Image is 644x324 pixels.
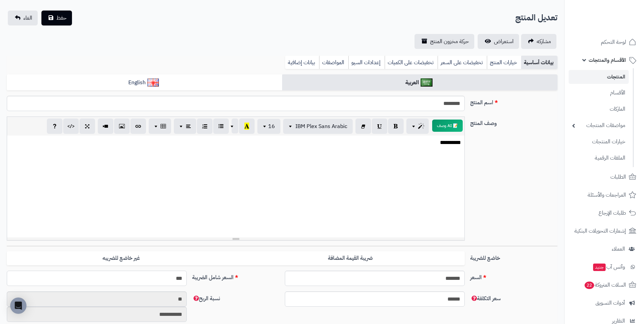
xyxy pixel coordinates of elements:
[569,277,640,293] a: السلات المتروكة22
[421,78,433,87] img: العربية
[7,251,236,265] label: غير خاضع للضريبه
[537,37,551,46] span: مشاركه
[521,34,556,49] a: مشاركه
[56,14,67,22] span: حفظ
[478,34,519,49] a: استعراض
[515,11,557,25] h2: تعديل المنتج
[569,241,640,257] a: العملاء
[599,208,626,218] span: طلبات الإرجاع
[598,17,638,32] img: logo-2.png
[494,37,514,46] span: استعراض
[467,251,560,262] label: خاضع للضريبة
[470,294,501,303] span: سعر التكلفة
[569,134,629,149] a: خيارات المنتجات
[610,172,626,182] span: الطلبات
[257,119,280,134] button: 16
[569,102,629,116] a: الماركات
[589,55,626,65] span: الأقسام والمنتجات
[595,298,625,308] span: أدوات التسويق
[8,11,38,25] a: الغاء
[569,86,629,100] a: الأقسام
[268,122,275,130] span: 16
[283,119,353,134] button: IBM Plex Sans Arabic
[147,78,159,87] img: English
[592,262,625,272] span: وآتس آب
[487,56,521,69] a: خيارات المنتج
[189,271,282,282] label: السعر شامل الضريبة
[319,56,348,69] a: المواصفات
[467,271,560,282] label: السعر
[588,190,626,200] span: المراجعات والأسئلة
[585,282,594,289] span: 22
[385,56,438,69] a: تخفيضات على الكميات
[467,116,560,127] label: وصف المنتج
[10,298,26,314] div: Open Intercom Messenger
[569,223,640,239] a: إشعارات التحويلات البنكية
[569,118,629,133] a: مواصفات المنتجات
[601,37,626,47] span: لوحة التحكم
[415,34,474,49] a: حركة مخزون المنتج
[569,205,640,221] a: طلبات الإرجاع
[569,259,640,275] a: وآتس آبجديد
[569,70,629,84] a: المنتجات
[569,295,640,311] a: أدوات التسويق
[438,56,487,69] a: تخفيضات على السعر
[7,74,282,91] a: English
[569,169,640,185] a: الطلبات
[569,187,640,203] a: المراجعات والأسئلة
[521,56,557,69] a: بيانات أساسية
[467,96,560,107] label: اسم المنتج
[569,151,629,165] a: الملفات الرقمية
[23,14,32,22] span: الغاء
[430,37,469,46] span: حركة مخزون المنتج
[569,34,640,50] a: لوحة التحكم
[192,294,220,303] span: نسبة الربح
[593,264,606,271] span: جديد
[574,226,626,236] span: إشعارات التحويلات البنكية
[432,120,463,132] button: 📝 AI وصف
[236,251,465,265] label: ضريبة القيمة المضافة
[282,74,557,91] a: العربية
[295,122,347,130] span: IBM Plex Sans Arabic
[41,11,72,25] button: حفظ
[285,56,319,69] a: بيانات إضافية
[348,56,385,69] a: إعدادات السيو
[612,244,625,254] span: العملاء
[584,280,626,290] span: السلات المتروكة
